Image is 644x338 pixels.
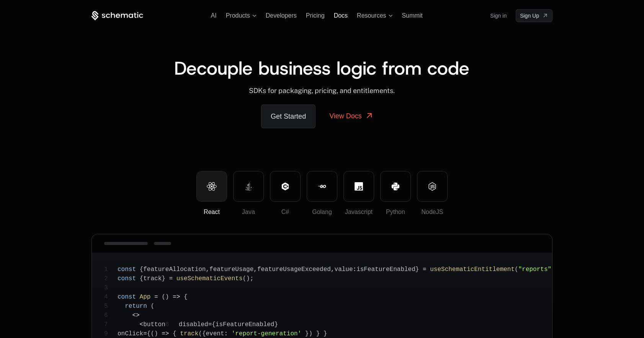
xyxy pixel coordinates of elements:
[162,294,165,300] span: (
[143,321,165,328] span: button
[518,266,551,273] span: "reports"
[253,266,257,273] span: ,
[206,266,209,273] span: ,
[173,330,177,337] span: {
[154,330,158,337] span: )
[320,105,383,127] a: View Docs
[423,266,427,273] span: =
[490,10,507,22] a: Sign in
[307,171,337,202] button: Golang
[162,275,165,282] span: }
[136,312,140,319] span: >
[211,12,217,19] a: AI
[344,207,374,217] div: Javascript
[353,266,357,273] span: :
[212,321,216,328] span: {
[417,171,448,202] button: NodeJS
[334,12,348,19] a: Docs
[226,12,250,19] span: Products
[140,266,144,273] span: {
[380,171,411,202] button: Python
[197,207,227,217] div: React
[118,294,136,300] span: const
[140,275,144,282] span: {
[356,266,415,273] span: isFeatureEnabled
[196,171,227,202] button: React
[162,330,169,337] span: =>
[234,207,263,217] div: Java
[250,275,254,282] span: ;
[257,266,331,273] span: featureUsageExceeded
[150,303,154,310] span: (
[216,321,275,328] span: isFeatureEnabled
[306,12,325,19] a: Pricing
[165,294,169,300] span: )
[154,294,158,300] span: =
[274,321,278,328] span: }
[551,266,555,273] span: )
[402,12,423,19] a: Summit
[233,171,264,202] button: Java
[180,330,198,337] span: track
[104,265,118,274] span: 1
[104,274,118,283] span: 2
[307,207,337,217] div: Golang
[174,56,469,80] span: Decouple business logic from code
[249,87,395,95] span: SDKs for packaging, pricing, and entitlements.
[118,330,143,337] span: onClick
[415,266,419,273] span: }
[357,12,386,19] span: Resources
[104,292,118,302] span: 4
[150,330,154,337] span: (
[224,330,228,337] span: :
[143,275,162,282] span: track
[270,207,300,217] div: C#
[381,207,410,217] div: Python
[202,330,206,337] span: {
[177,275,243,282] span: useSchematicEvents
[246,275,250,282] span: )
[143,266,206,273] span: featureAllocation
[184,294,188,300] span: {
[270,171,301,202] button: C#
[179,321,208,328] span: disabled
[305,330,309,337] span: }
[335,266,353,273] span: value
[209,266,253,273] span: featureUsage
[165,320,179,329] span: 8
[261,105,315,128] a: Get Started
[140,321,144,328] span: <
[243,275,247,282] span: (
[316,330,320,337] span: }
[232,330,301,337] span: 'report-generation'
[169,275,173,282] span: =
[343,171,374,202] button: Javascript
[104,311,118,320] span: 6
[104,302,118,311] span: 5
[331,266,335,273] span: ,
[132,312,136,319] span: <
[208,321,212,328] span: =
[104,320,118,329] span: 7
[143,330,147,337] span: =
[324,330,327,337] span: }
[309,330,312,337] span: )
[118,266,136,273] span: const
[430,266,515,273] span: useSchematicEntitlement
[140,294,151,300] span: App
[147,330,151,337] span: {
[125,303,147,310] span: return
[104,283,118,292] span: 3
[198,330,202,337] span: (
[266,12,297,19] a: Developers
[206,330,224,337] span: event
[516,9,552,22] a: [object Object]
[173,294,180,300] span: =>
[417,207,447,217] div: NodeJS
[520,12,539,20] span: Sign Up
